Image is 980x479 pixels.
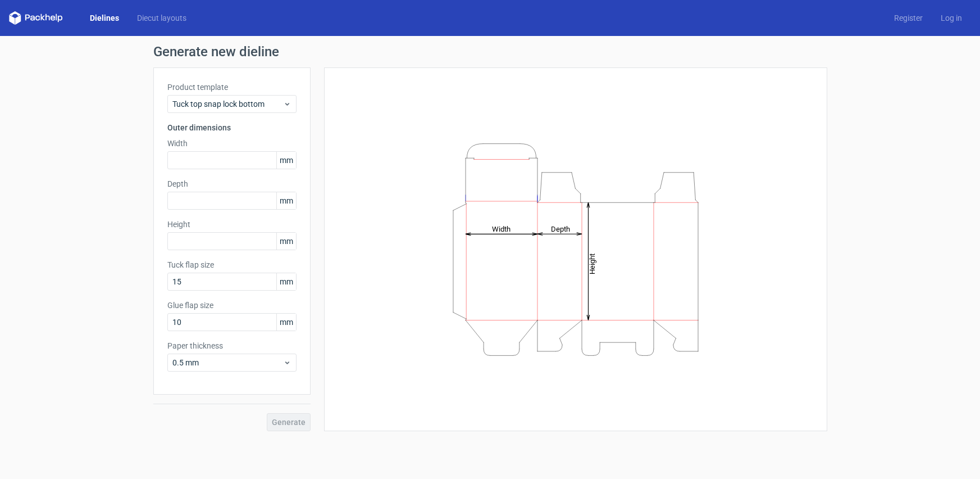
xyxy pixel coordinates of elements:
label: Tuck flap size [167,259,297,270]
label: Height [167,219,297,230]
label: Depth [167,178,297,189]
label: Product template [167,82,297,93]
label: Glue flap size [167,300,297,311]
label: Width [167,138,297,149]
label: Paper thickness [167,340,297,351]
span: mm [276,233,296,250]
span: 0.5 mm [172,357,283,368]
a: Dielines [81,12,128,24]
h3: Outer dimensions [167,122,297,133]
tspan: Depth [551,224,570,233]
span: mm [276,273,296,290]
span: Tuck top snap lock bottom [172,98,283,110]
span: mm [276,152,296,169]
h1: Generate new dieline [153,45,827,58]
tspan: Width [491,224,510,233]
a: Log in [932,12,971,24]
span: mm [276,192,296,209]
tspan: Height [588,253,596,274]
a: Diecut layouts [128,12,195,24]
a: Register [885,12,932,24]
span: mm [276,314,296,331]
